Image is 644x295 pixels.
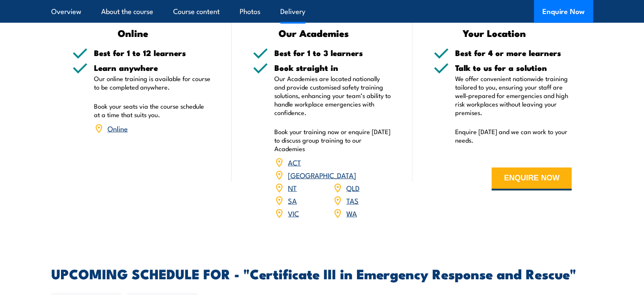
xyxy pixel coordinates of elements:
[455,64,572,72] h5: Talk to us for a solution
[274,74,391,117] p: Our Academies are located nationally and provide customised safety training solutions, enhancing ...
[346,183,359,193] a: QLD
[94,64,211,72] h5: Learn anywhere
[288,170,356,180] a: [GEOGRAPHIC_DATA]
[288,195,297,205] a: SA
[455,127,572,144] p: Enquire [DATE] and we can work to your needs.
[455,49,572,57] h5: Best for 4 or more learners
[51,267,593,279] h2: UPCOMING SCHEDULE FOR - "Certificate III in Emergency Response and Rescue"
[108,123,128,133] a: Online
[288,183,297,193] a: NT
[288,208,299,218] a: VIC
[492,168,572,191] button: ENQUIRE NOW
[346,208,357,218] a: WA
[274,49,391,57] h5: Best for 1 to 3 learners
[455,74,572,117] p: We offer convenient nationwide training tailored to you, ensuring your staff are well-prepared fo...
[434,28,555,38] h3: Your Location
[72,28,194,38] h3: Online
[94,102,211,119] p: Book your seats via the course schedule at a time that suits you.
[253,28,374,38] h3: Our Academies
[94,74,211,91] p: Our online training is available for course to be completed anywhere.
[288,157,301,167] a: ACT
[274,64,391,72] h5: Book straight in
[346,195,359,205] a: TAS
[94,49,211,57] h5: Best for 1 to 12 learners
[274,127,391,153] p: Book your training now or enquire [DATE] to discuss group training to our Academies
